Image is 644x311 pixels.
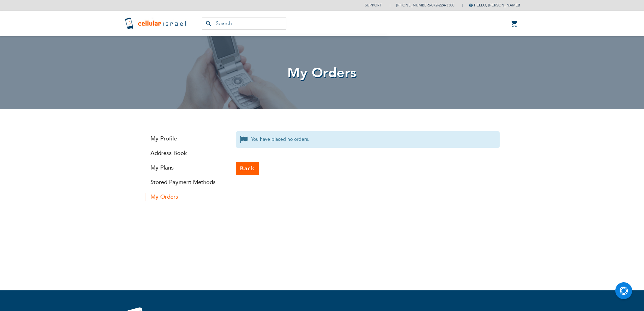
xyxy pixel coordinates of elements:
[145,135,226,142] a: My Profile
[431,3,454,8] a: 072-224-3300
[145,193,226,201] strong: My Orders
[236,162,259,175] a: Back
[145,149,226,157] a: Address Book
[287,64,357,82] span: My Orders
[469,3,520,8] span: Hello, [PERSON_NAME]!
[389,0,454,10] li: /
[236,131,500,148] span: You have placed no orders.
[145,164,226,172] a: My Plans
[124,17,188,30] img: Cellular Israel
[365,3,382,8] a: Support
[396,3,430,8] a: [PHONE_NUMBER]
[145,178,226,186] a: Stored Payment Methods
[202,18,286,29] input: Search
[240,165,255,172] span: Back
